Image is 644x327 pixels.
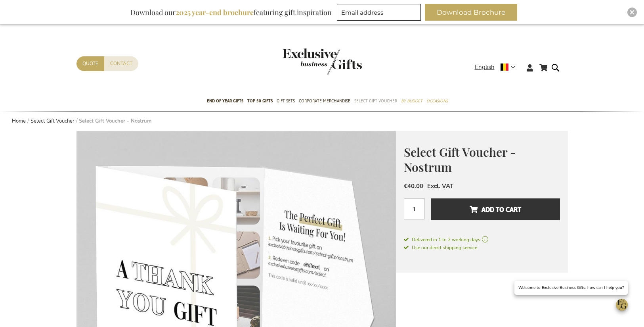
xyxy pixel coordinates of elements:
input: Qty [404,198,425,219]
a: Quote [76,56,104,71]
a: store logo [283,48,322,75]
img: Exclusive Business gifts logo [283,48,362,75]
input: Email address [337,4,421,21]
div: English [475,63,520,72]
span: Occasions [426,97,448,105]
a: Delivered in 1 to 2 working days [404,236,560,243]
span: Gift Sets [277,97,295,105]
a: Use our direct shipping service [404,243,477,251]
form: marketing offers and promotions [337,4,423,23]
span: End of year gifts [207,97,243,105]
span: €40.00 [404,182,423,190]
span: Select Gift Voucher - Nostrum [404,144,516,175]
strong: Select Gift Voucher - Nostrum [79,117,151,125]
span: Add to Cart [470,203,521,216]
span: Select Gift Voucher [354,97,397,105]
img: Close [630,10,634,15]
b: 2025 year-end brochure [176,8,254,17]
span: English [475,63,495,72]
a: Home [12,117,26,125]
a: Select Gift Voucher [31,117,75,125]
span: TOP 50 Gifts [247,97,273,105]
span: By Budget [401,97,422,105]
button: Add to Cart [431,198,560,220]
span: Excl. VAT [427,182,453,190]
a: Contact [104,56,138,71]
button: Download Brochure [425,4,517,21]
span: Corporate Merchandise [299,97,350,105]
div: Download our featuring gift inspiration [127,4,335,21]
span: Use our direct shipping service [404,244,477,251]
div: Close [627,8,637,17]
